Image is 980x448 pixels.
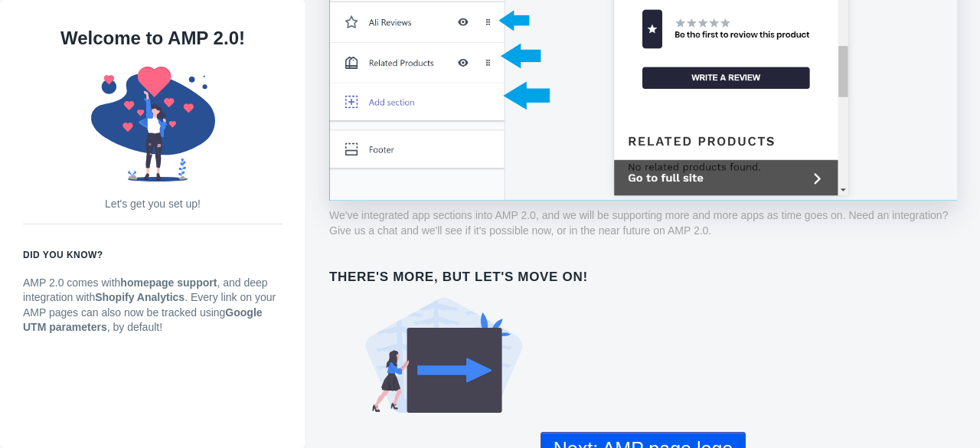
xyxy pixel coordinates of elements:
[903,371,962,430] iframe: Drift Widget Chat Controller
[23,23,283,54] h1: Welcome to AMP 2.0!
[120,276,217,289] strong: homepage support
[95,291,185,303] strong: Shopify Analytics
[329,270,957,285] h6: There's more, but let's move on!
[23,197,283,212] p: Let's get you set up!
[329,208,957,238] p: We've integrated app sections into AMP 2.0, and we will be supporting more and more apps as time ...
[23,306,263,334] strong: Google UTM parameters
[23,276,283,335] p: AMP 2.0 comes with , and deep integration with . Every link on your AMP pages can also now be tra...
[23,247,283,263] h6: Did you know?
